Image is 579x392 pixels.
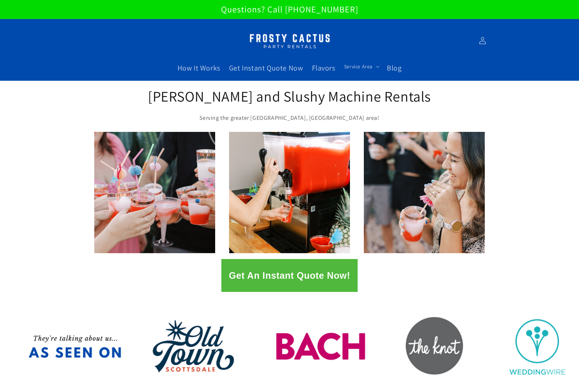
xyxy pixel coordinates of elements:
button: Get An Instant Quote Now! [221,259,357,292]
a: How It Works [173,59,225,77]
img: Margarita Machine Rental in Scottsdale, Phoenix, Tempe, Chandler, Gilbert, Mesa and Maricopa [244,29,335,52]
span: How It Works [178,63,220,73]
span: Blog [387,63,401,73]
h2: [PERSON_NAME] and Slushy Machine Rentals [147,87,432,106]
a: Get Instant Quote Now [225,59,308,77]
span: Service Area [344,63,373,70]
a: Flavors [308,59,340,77]
span: Get Instant Quote Now [229,63,303,73]
a: Blog [382,59,406,77]
span: Flavors [312,63,335,73]
p: Serving the greater [GEOGRAPHIC_DATA], [GEOGRAPHIC_DATA] area! [147,113,432,123]
summary: Service Area [340,59,382,74]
